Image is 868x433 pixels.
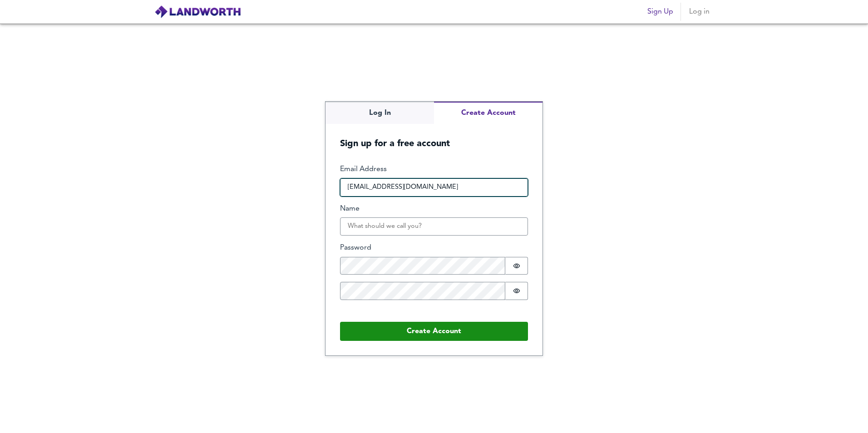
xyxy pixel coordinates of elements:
[647,5,673,18] span: Sign Up
[325,124,542,150] h5: Sign up for a free account
[340,204,528,214] label: Name
[685,3,714,21] button: Log in
[325,102,434,124] button: Log In
[340,178,528,197] input: How can we reach you?
[154,5,241,19] img: logo
[434,102,542,124] button: Create Account
[340,243,528,253] label: Password
[505,257,528,275] button: Show password
[688,5,710,18] span: Log in
[340,217,528,236] input: What should we call you?
[340,164,528,175] label: Email Address
[505,282,528,300] button: Show password
[340,322,528,341] button: Create Account
[644,3,677,21] button: Sign Up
